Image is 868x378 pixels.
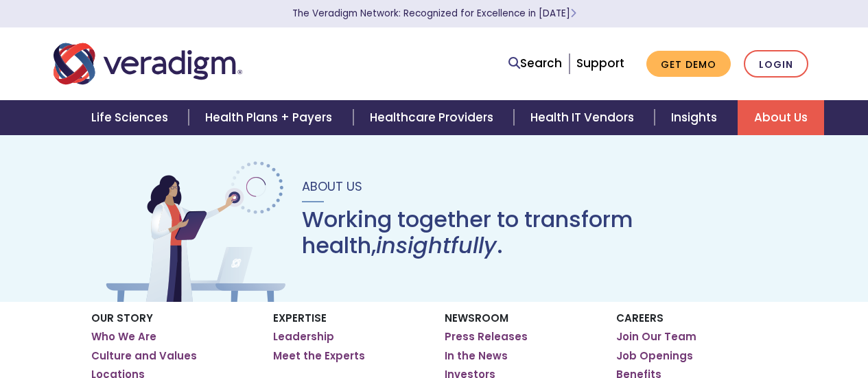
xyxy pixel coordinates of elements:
[292,7,576,20] a: The Veradigm Network: Recognized for Excellence in [DATE]Learn More
[646,51,731,78] a: Get Demo
[91,330,156,344] a: Who We Are
[189,100,353,135] a: Health Plans + Payers
[445,330,528,344] a: Press Releases
[302,178,362,195] span: About Us
[738,100,824,135] a: About Us
[570,7,576,20] span: Learn More
[353,100,514,135] a: Healthcare Providers
[508,54,562,73] a: Search
[655,100,738,135] a: Insights
[302,206,766,259] h1: Working together to transform health, .
[616,349,693,363] a: Job Openings
[273,349,365,363] a: Meet the Experts
[54,41,242,86] img: Veradigm logo
[744,50,808,78] a: Login
[75,100,189,135] a: Life Sciences
[376,230,497,261] em: insightfully
[91,349,197,363] a: Culture and Values
[445,349,508,363] a: In the News
[514,100,655,135] a: Health IT Vendors
[616,330,696,344] a: Join Our Team
[576,55,624,71] a: Support
[273,330,334,344] a: Leadership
